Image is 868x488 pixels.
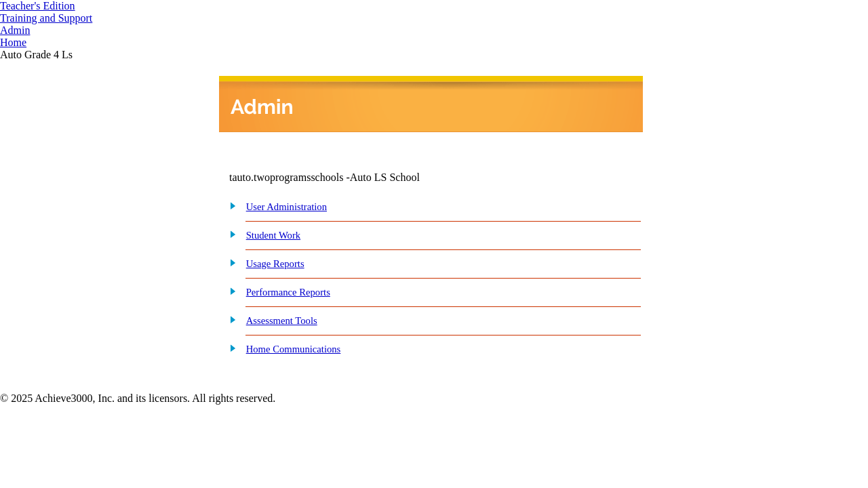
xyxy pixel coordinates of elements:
[222,256,237,268] img: plus.gif
[222,313,237,325] img: plus.gif
[92,18,98,22] img: teacher_arrow_small.png
[222,199,237,211] img: plus.gif
[222,342,237,354] img: plus.gif
[75,3,82,9] img: teacher_arrow.png
[246,315,317,326] a: Assessment Tools
[246,230,300,241] a: Student Work
[222,228,237,240] img: plus.gif
[222,285,237,297] img: plus.gif
[246,201,327,212] a: User Administration
[350,171,420,183] nobr: Auto LS School
[219,76,643,132] img: header
[229,171,479,184] td: tauto.twoprogramsschools -
[246,287,330,298] a: Performance Reports
[246,258,304,269] a: Usage Reports
[246,344,341,354] a: Home Communications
